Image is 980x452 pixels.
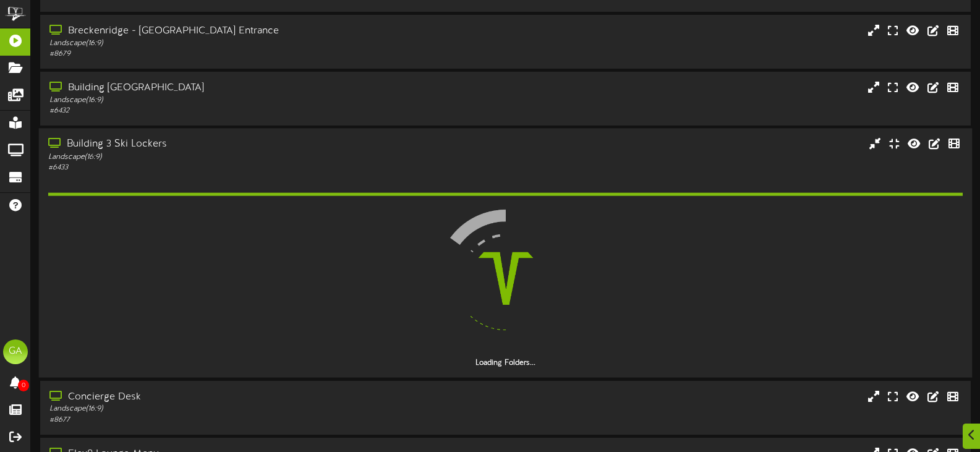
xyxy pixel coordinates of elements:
[49,404,419,414] div: Landscape ( 16:9 )
[49,24,419,38] div: Breckenridge - [GEOGRAPHIC_DATA] Entrance
[49,106,419,116] div: # 6432
[475,359,535,367] strong: Loading Folders...
[48,138,419,152] div: Building 3 Ski Lockers
[48,163,419,173] div: # 6433
[49,38,419,49] div: Landscape ( 16:9 )
[49,81,419,95] div: Building [GEOGRAPHIC_DATA]
[49,95,419,106] div: Landscape ( 16:9 )
[49,415,419,425] div: # 8677
[3,339,28,364] div: GA
[48,152,419,163] div: Landscape ( 16:9 )
[426,199,585,358] img: loading-spinner-4.png
[49,390,419,404] div: Concierge Desk
[49,49,419,59] div: # 8679
[18,380,29,391] span: 0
